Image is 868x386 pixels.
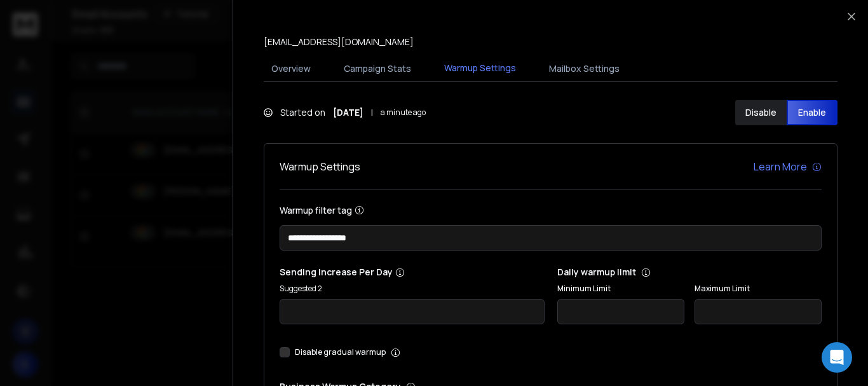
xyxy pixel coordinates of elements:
[295,347,386,357] label: Disable gradual warmup
[557,266,822,279] p: Daily warmup limit
[822,342,852,373] div: Open Intercom Messenger
[280,159,360,174] h1: Warmup Settings
[541,55,627,83] button: Mailbox Settings
[787,100,838,125] button: Enable
[264,106,426,119] div: Started on
[557,284,684,294] label: Minimum Limit
[280,266,545,279] p: Sending Increase Per Day
[264,36,414,48] p: [EMAIL_ADDRESS][DOMAIN_NAME]
[280,205,822,215] label: Warmup filter tag
[371,106,373,119] span: |
[735,100,837,125] button: DisableEnable
[280,284,545,294] p: Suggested 2
[695,284,822,294] label: Maximum Limit
[264,55,318,83] button: Overview
[336,55,419,83] button: Campaign Stats
[437,54,524,83] button: Warmup Settings
[381,107,426,118] span: a minute ago
[333,106,363,119] strong: [DATE]
[754,159,822,174] a: Learn More
[735,100,787,125] button: Disable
